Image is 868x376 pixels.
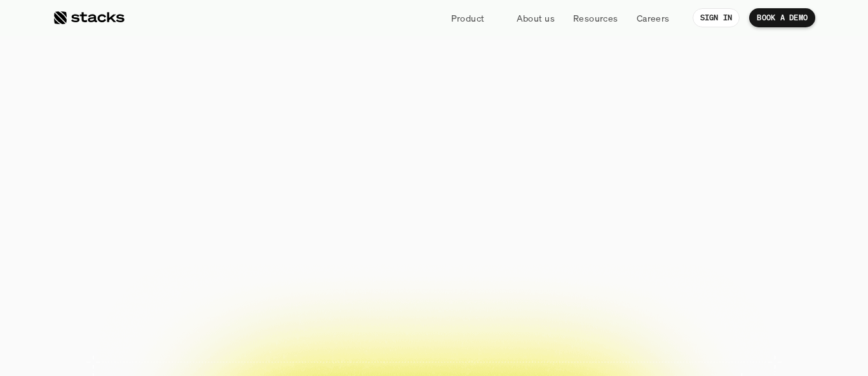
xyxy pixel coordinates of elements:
p: Careers [637,11,670,25]
p: Close your books faster, smarter, and risk-free with Stacks, the AI tool for accounting teams. [283,217,585,255]
p: EXPLORE PRODUCT [445,276,539,293]
p: BOOK A DEMO [329,276,398,293]
span: Reimagined. [283,149,585,203]
a: SIGN IN [693,8,740,27]
a: EXPLORE PRODUCT [424,270,560,300]
p: BOOK A DEMO [757,13,808,22]
a: Careers [629,6,677,29]
a: BOOK A DEMO [749,8,815,27]
span: financial [311,94,520,149]
p: Resources [573,11,618,25]
a: Resources [566,6,626,29]
span: The [205,94,301,149]
a: About us [509,6,562,29]
p: About us [517,11,555,25]
p: SIGN IN [700,13,733,22]
span: close. [530,94,663,149]
p: Product [451,11,485,25]
a: BOOK A DEMO [308,270,418,300]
